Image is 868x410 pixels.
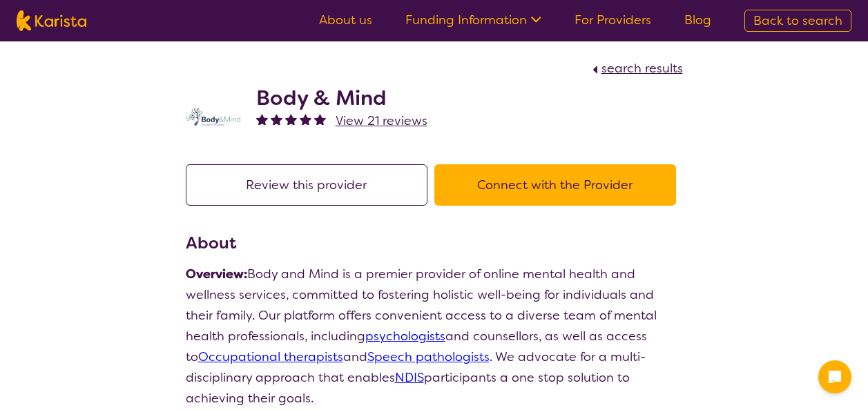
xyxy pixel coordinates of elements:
[753,12,842,29] span: Back to search
[186,231,683,255] h3: About
[365,328,445,344] a: psychologists
[744,10,851,32] a: Back to search
[186,164,427,206] button: Review this provider
[434,164,676,206] button: Connect with the Provider
[186,108,241,126] img: qmpolprhjdhzpcuekzqg.svg
[684,12,711,28] a: Blog
[601,60,683,77] span: search results
[367,349,490,365] a: Speech pathologists
[300,113,311,125] img: fullstar
[319,12,372,28] a: About us
[285,113,297,125] img: fullstar
[271,113,282,125] img: fullstar
[186,177,434,193] a: Review this provider
[575,12,651,28] a: For Providers
[186,264,683,409] p: Body and Mind is a premier provider of online mental health and wellness services, committed to f...
[395,369,424,386] a: NDIS
[186,266,247,282] strong: Overview:
[336,110,427,131] a: View 21 reviews
[405,12,541,28] a: Funding Information
[198,349,343,365] a: Occupational therapists
[336,113,427,129] span: View 21 reviews
[589,60,683,77] a: search results
[256,113,268,125] img: fullstar
[314,113,326,125] img: fullstar
[256,86,427,110] h2: Body & Mind
[434,177,683,193] a: Connect with the Provider
[17,10,86,31] img: Karista logo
